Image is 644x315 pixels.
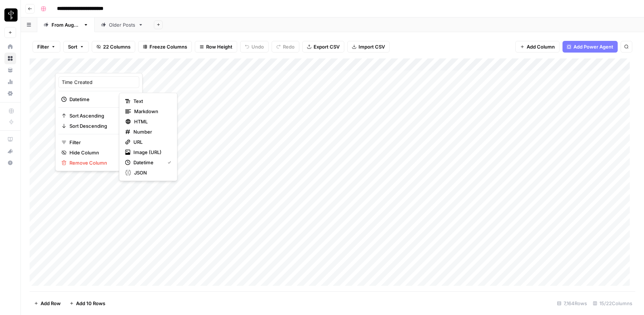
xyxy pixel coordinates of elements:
[134,118,168,125] span: HTML
[133,149,168,156] span: Image (URL)
[69,96,126,103] span: Datetime
[133,159,162,166] span: Datetime
[134,169,168,176] span: JSON
[133,97,168,105] span: Text
[133,128,168,135] span: Number
[134,108,168,115] span: Markdown
[133,138,168,146] span: URL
